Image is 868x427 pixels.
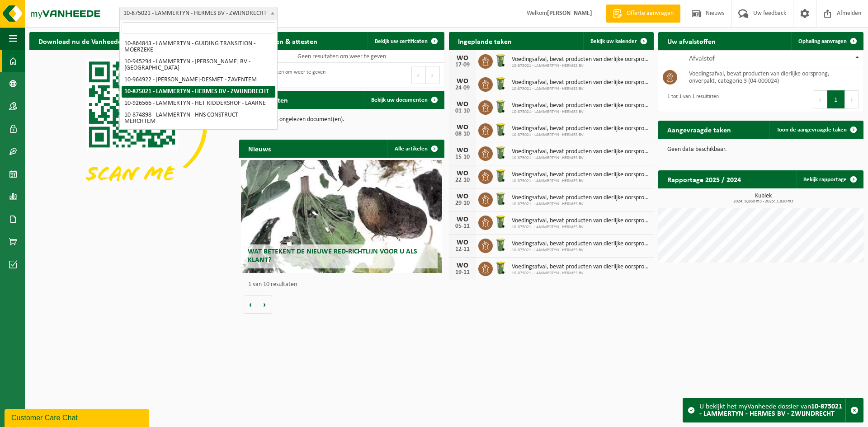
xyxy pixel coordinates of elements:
span: 10-875021 - LAMMERTYN - HERMES BV [512,132,650,138]
li: 10-874898 - LAMMERTYN - HNS CONSTRUCT - MERCHTEM [122,109,275,127]
p: Geen data beschikbaar. [667,146,854,153]
img: WB-0140-HPE-GN-50 [493,122,508,137]
span: Voedingsafval, bevat producten van dierlijke oorsprong, onverpakt, categorie 3 [512,263,650,271]
button: 1 [827,90,845,108]
div: WO [453,239,472,246]
span: Voedingsafval, bevat producten van dierlijke oorsprong, onverpakt, categorie 3 [512,148,650,155]
img: WB-0140-HPE-GN-50 [493,214,508,230]
img: WB-0140-HPE-GN-50 [493,76,508,91]
div: 17-09 [453,62,472,68]
div: 05-11 [453,223,472,230]
li: 10-926566 - LAMMERTYN - HET RIDDERSHOF - LAARNE [122,98,275,109]
span: 10-875021 - LAMMERTYN - HERMES BV [512,202,650,207]
strong: 10-875021 - LAMMERTYN - HERMES BV - ZWIJNDRECHT [699,403,842,418]
button: Vorige [244,296,258,314]
button: Previous [411,66,426,84]
div: WO [453,216,472,223]
span: 10-875021 - LAMMERTYN - HERMES BV [512,225,650,230]
div: 19-11 [453,269,472,276]
iframe: chat widget [5,407,151,427]
span: Voedingsafval, bevat producten van dierlijke oorsprong, onverpakt, categorie 3 [512,194,650,202]
div: 24-09 [453,85,472,91]
div: WO [453,55,472,62]
img: WB-0140-HPE-GN-50 [493,237,508,253]
span: 10-875021 - LAMMERTYN - HERMES BV [512,248,650,253]
div: WO [453,170,472,177]
span: Voedingsafval, bevat producten van dierlijke oorsprong, onverpakt, categorie 3 [512,217,650,225]
div: 08-10 [453,131,472,137]
span: Voedingsafval, bevat producten van dierlijke oorsprong, onverpakt, categorie 3 [512,79,650,86]
button: Next [845,90,859,108]
span: Afvalstof [689,55,715,62]
span: 10-875021 - LAMMERTYN - HERMES BV - ZWIJNDRECHT [120,7,277,20]
span: Wat betekent de nieuwe RED-richtlijn voor u als klant? [248,248,417,264]
button: Volgende [258,296,272,314]
div: 22-10 [453,177,472,183]
h2: Nieuws [239,140,280,157]
div: 15-10 [453,154,472,160]
span: 10-875021 - LAMMERTYN - HERMES BV [512,271,650,276]
span: 10-875021 - LAMMERTYN - HERMES BV [512,63,650,69]
a: Wat betekent de nieuwe RED-richtlijn voor u als klant? [241,160,442,273]
a: Offerte aanvragen [606,5,680,23]
a: Toon de aangevraagde taken [769,121,863,139]
a: Ophaling aanvragen [791,32,863,50]
span: Ophaling aanvragen [798,38,847,44]
div: 1 tot 1 van 1 resultaten [663,89,719,109]
button: Next [426,66,440,84]
span: Voedingsafval, bevat producten van dierlijke oorsprong, onverpakt, categorie 3 [512,102,650,109]
div: WO [453,124,472,131]
h2: Certificaten & attesten [239,32,326,50]
img: WB-0140-HPE-GN-50 [493,260,508,276]
span: 2024: 6,860 m3 - 2025: 3,920 m3 [663,199,863,204]
h2: Aangevraagde taken [658,121,740,138]
span: Voedingsafval, bevat producten van dierlijke oorsprong, onverpakt, categorie 3 [512,56,650,63]
span: Offerte aanvragen [624,9,676,18]
span: Voedingsafval, bevat producten van dierlijke oorsprong, onverpakt, categorie 3 [512,240,650,248]
li: 10-864843 - LAMMERTYN - GUIDING TRANSITION - MOERZEKE [122,38,275,56]
a: Bekijk rapportage [796,170,863,188]
div: WO [453,262,472,269]
h3: Kubiek [663,193,863,204]
span: Bekijk uw certificaten [375,38,428,44]
div: 29-10 [453,200,472,206]
div: 12-11 [453,246,472,253]
p: 1 van 10 resultaten [248,282,440,288]
img: WB-0140-HPE-GN-50 [493,168,508,183]
span: 10-875021 - LAMMERTYN - HERMES BV [512,155,650,161]
strong: [PERSON_NAME] [547,10,592,17]
a: Bekijk uw certificaten [368,32,443,50]
button: Previous [813,90,827,108]
div: WO [453,147,472,154]
span: Voedingsafval, bevat producten van dierlijke oorsprong, onverpakt, categorie 3 [512,125,650,132]
div: WO [453,101,472,108]
p: U heeft 178 ongelezen document(en). [248,117,435,123]
span: Bekijk uw documenten [371,97,428,103]
h2: Uw afvalstoffen [658,32,725,50]
td: Geen resultaten om weer te geven [239,50,444,63]
a: Alle artikelen [387,140,443,158]
img: WB-0140-HPE-GN-50 [493,191,508,206]
div: Geen resultaten om weer te geven [244,65,325,85]
span: Voedingsafval, bevat producten van dierlijke oorsprong, onverpakt, categorie 3 [512,171,650,178]
span: 10-875021 - LAMMERTYN - HERMES BV [512,86,650,92]
span: Bekijk uw kalender [590,38,637,44]
span: Toon de aangevraagde taken [777,127,847,133]
div: WO [453,78,472,85]
li: 10-875021 - LAMMERTYN - HERMES BV - ZWIJNDRECHT [122,86,275,98]
h2: Ingeplande taken [449,32,521,50]
h2: Download nu de Vanheede+ app! [29,32,150,50]
img: Download de VHEPlus App [29,50,235,204]
li: 10-945294 - LAMMERTYN - [PERSON_NAME] BV - [GEOGRAPHIC_DATA] [122,56,275,74]
td: voedingsafval, bevat producten van dierlijke oorsprong, onverpakt, categorie 3 (04-000024) [682,67,863,87]
div: 01-10 [453,108,472,114]
h2: Rapportage 2025 / 2024 [658,170,750,188]
span: 10-875021 - LAMMERTYN - HERMES BV [512,178,650,184]
img: WB-0140-HPE-GN-50 [493,145,508,160]
a: Bekijk uw kalender [583,32,653,50]
img: WB-0140-HPE-GN-50 [493,53,508,68]
div: U bekijkt het myVanheede dossier van [699,399,845,422]
div: WO [453,193,472,200]
li: 10-964922 - [PERSON_NAME]-DESMET - ZAVENTEM [122,74,275,86]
